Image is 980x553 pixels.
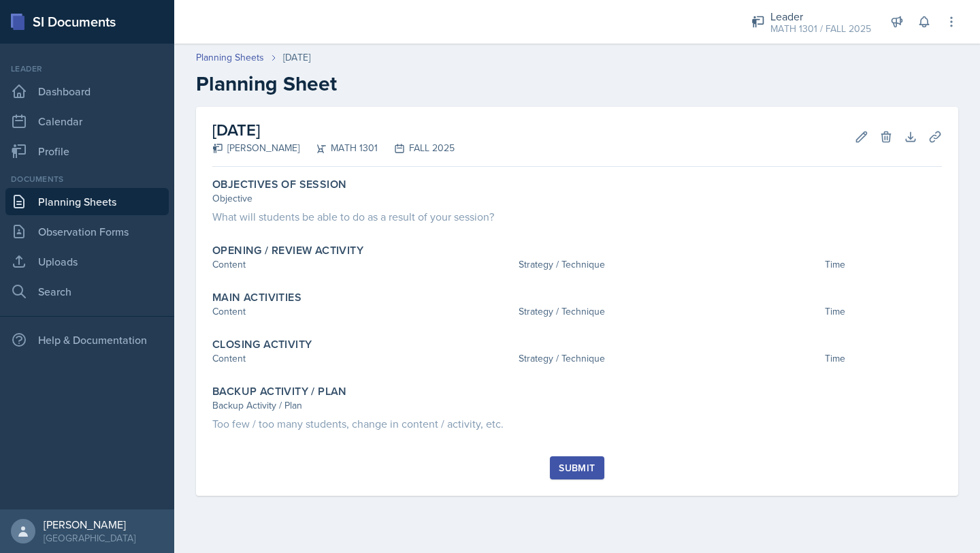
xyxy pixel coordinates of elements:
[5,248,169,275] a: Uploads
[519,257,819,272] div: Strategy / Technique
[5,108,169,135] a: Calendar
[283,50,310,65] div: [DATE]
[44,518,135,531] div: [PERSON_NAME]
[44,531,135,545] div: [GEOGRAPHIC_DATA]
[825,257,942,272] div: Time
[5,138,169,165] a: Profile
[212,141,299,155] div: [PERSON_NAME]
[212,244,363,257] label: Opening / Review Activity
[212,351,513,366] div: Content
[770,22,871,36] div: MATH 1301 / FALL 2025
[825,351,942,366] div: Time
[212,338,312,351] label: Closing Activity
[559,462,595,473] div: Submit
[212,191,942,206] div: Objective
[212,304,513,319] div: Content
[5,218,169,245] a: Observation Forms
[519,351,819,366] div: Strategy / Technique
[212,385,347,398] label: Backup Activity / Plan
[5,173,169,185] div: Documents
[212,398,942,413] div: Backup Activity / Plan
[196,72,958,96] h2: Planning Sheet
[212,257,513,272] div: Content
[5,278,169,305] a: Search
[825,304,942,319] div: Time
[519,304,819,319] div: Strategy / Technique
[212,415,942,432] div: Too few / too many students, change in content / activity, etc.
[212,178,346,191] label: Objectives of Session
[5,63,169,75] div: Leader
[770,8,871,25] div: Leader
[299,141,378,155] div: MATH 1301
[378,141,455,155] div: FALL 2025
[5,326,169,353] div: Help & Documentation
[5,78,169,105] a: Dashboard
[5,188,169,215] a: Planning Sheets
[212,118,455,142] h2: [DATE]
[550,456,604,479] button: Submit
[212,208,942,225] div: What will students be able to do as a result of your session?
[212,291,301,304] label: Main Activities
[196,50,264,65] a: Planning Sheets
